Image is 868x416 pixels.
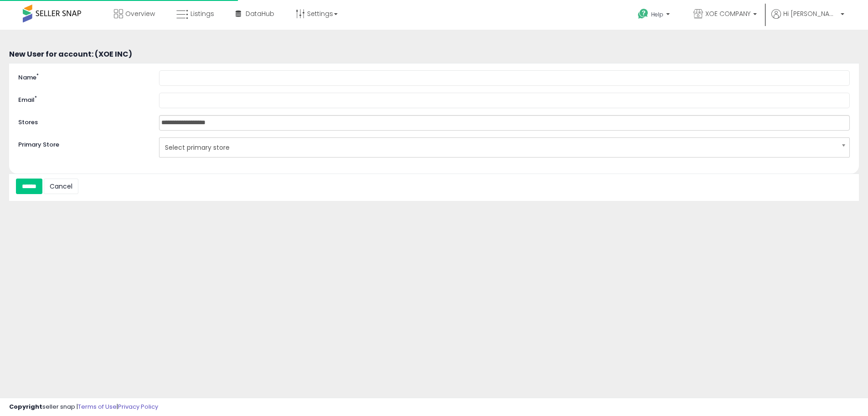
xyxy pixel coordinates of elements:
[11,115,152,127] label: Stores
[11,70,152,82] label: Name
[9,403,158,411] div: seller snap | |
[118,402,158,411] a: Privacy Policy
[44,179,78,194] a: Cancel
[771,9,844,30] a: Hi [PERSON_NAME]
[125,9,155,18] span: Overview
[190,9,214,18] span: Listings
[631,1,679,30] a: Help
[11,137,152,149] label: Primary Store
[246,9,274,18] span: DataHub
[78,402,117,411] a: Terms of Use
[705,9,750,18] span: XOE COMPANY
[637,8,649,20] i: Get Help
[11,93,152,105] label: Email
[9,50,859,58] h3: New User for account: (XOE INC)
[165,140,832,155] span: Select primary store
[783,9,838,18] span: Hi [PERSON_NAME]
[9,402,42,411] strong: Copyright
[651,11,663,18] span: Help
